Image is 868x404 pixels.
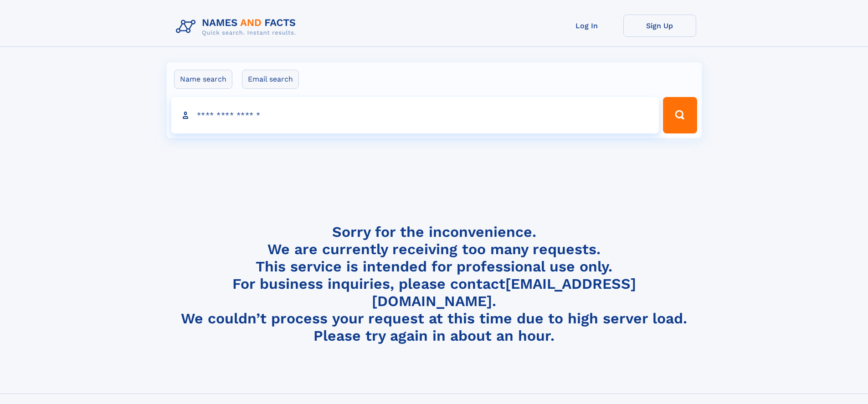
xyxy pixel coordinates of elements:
[550,15,623,37] a: Log In
[623,15,696,37] a: Sign Up
[174,70,232,89] label: Name search
[372,275,636,310] a: [EMAIL_ADDRESS][DOMAIN_NAME]
[242,70,299,89] label: Email search
[172,15,303,39] img: Logo Names and Facts
[172,223,696,345] h4: Sorry for the inconvenience. We are currently receiving too many requests. This service is intend...
[663,97,697,133] button: Search Button
[171,97,659,133] input: search input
